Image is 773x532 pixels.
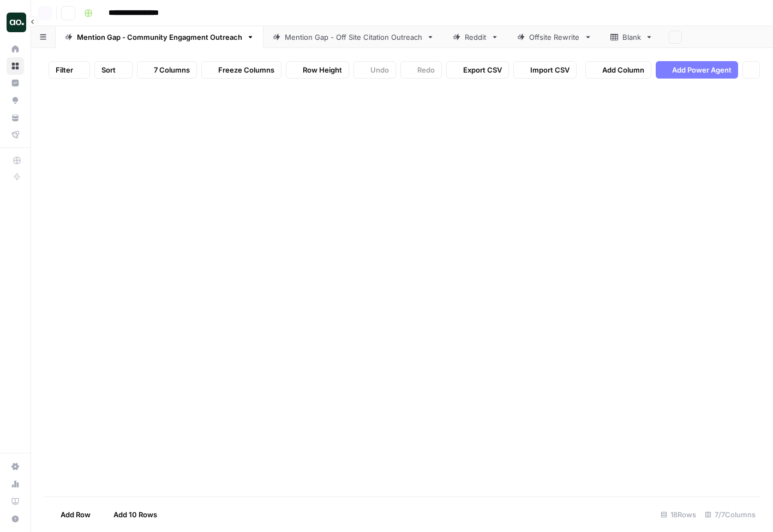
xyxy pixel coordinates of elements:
button: Import CSV [513,61,577,79]
button: Add Column [585,61,651,79]
a: Mention Gap - Community Engagment Outreach [56,26,263,48]
span: 7 Columns [154,64,190,75]
span: Filter [56,64,73,75]
div: Blank [622,32,641,43]
a: Your Data [7,109,24,127]
span: Add Column [602,64,644,75]
a: Browse [7,57,24,75]
button: Redo [400,61,442,79]
div: Offsite Rewrite [529,32,580,43]
span: Export CSV [463,64,502,75]
a: Opportunities [7,92,24,109]
span: Add Power Agent [672,64,732,75]
img: Dillon Test Logo [7,13,26,32]
a: Home [7,40,24,58]
button: 7 Columns [137,61,197,79]
button: Sort [94,61,133,79]
button: Add Power Agent [656,61,738,79]
span: Freeze Columns [218,64,274,75]
span: Import CSV [530,64,570,75]
div: Mention Gap - Community Engagment Outreach [77,32,242,43]
span: Redo [417,64,435,75]
button: Add Row [44,506,97,523]
div: 18 Rows [656,506,700,523]
a: Blank [601,26,662,48]
button: Freeze Columns [201,61,281,79]
a: Offsite Rewrite [508,26,601,48]
div: 7/7 Columns [700,506,760,523]
a: Insights [7,74,24,92]
span: Sort [101,64,116,75]
button: Filter [49,61,90,79]
button: Undo [353,61,396,79]
button: Workspace: Dillon Test [7,9,24,36]
div: Mention Gap - Off Site Citation Outreach [285,32,422,43]
a: Reddit [444,26,508,48]
a: Settings [7,458,24,475]
a: Flightpath [7,126,24,144]
button: Add 10 Rows [97,506,164,523]
a: Learning Hub [7,493,24,510]
a: Usage [7,475,24,493]
button: Export CSV [446,61,509,79]
span: Row Height [303,64,342,75]
span: Add 10 Rows [113,509,157,520]
a: Mention Gap - Off Site Citation Outreach [263,26,444,48]
span: Undo [370,64,389,75]
span: Add Row [61,509,91,520]
div: Reddit [465,32,487,43]
button: Row Height [286,61,349,79]
button: Help + Support [7,510,24,528]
